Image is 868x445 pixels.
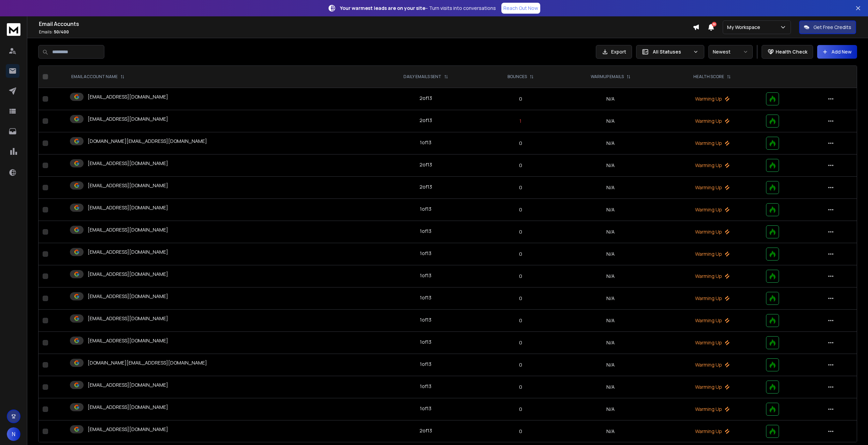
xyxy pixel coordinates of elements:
[420,405,431,412] div: 1 of 13
[340,5,425,11] strong: Your warmest leads are on your site
[559,310,663,332] td: N/A
[420,339,431,345] div: 1 of 13
[88,138,207,145] p: [DOMAIN_NAME][EMAIL_ADDRESS][DOMAIN_NAME]
[88,404,168,411] p: [EMAIL_ADDRESS][DOMAIN_NAME]
[487,361,555,368] p: 0
[813,24,851,31] p: Get Free Credits
[7,427,20,441] button: N
[420,117,432,124] div: 2 of 13
[420,250,431,257] div: 1 of 13
[487,273,555,280] p: 0
[559,177,663,199] td: N/A
[667,361,758,368] p: Warming Up
[487,95,555,102] p: 0
[88,116,168,122] p: [EMAIL_ADDRESS][DOMAIN_NAME]
[667,206,758,213] p: Warming Up
[88,271,168,278] p: [EMAIL_ADDRESS][DOMAIN_NAME]
[88,359,207,366] p: [DOMAIN_NAME][EMAIL_ADDRESS][DOMAIN_NAME]
[420,95,432,102] div: 2 of 13
[667,95,758,102] p: Warming Up
[667,317,758,324] p: Warming Up
[591,74,624,79] p: WARMUP EMAILS
[88,182,168,189] p: [EMAIL_ADDRESS][DOMAIN_NAME]
[559,376,663,398] td: N/A
[653,48,690,55] p: All Statuses
[559,221,663,243] td: N/A
[88,382,168,388] p: [EMAIL_ADDRESS][DOMAIN_NAME]
[420,228,431,235] div: 1 of 13
[667,406,758,413] p: Warming Up
[7,23,20,36] img: logo
[487,118,555,124] p: 1
[487,251,555,257] p: 0
[487,428,555,435] p: 0
[667,273,758,280] p: Warming Up
[667,295,758,302] p: Warming Up
[420,139,431,146] div: 1 of 13
[727,24,763,31] p: My Workspace
[559,354,663,376] td: N/A
[420,206,431,212] div: 1 of 13
[88,337,168,344] p: [EMAIL_ADDRESS][DOMAIN_NAME]
[88,426,168,433] p: [EMAIL_ADDRESS][DOMAIN_NAME]
[420,294,431,301] div: 1 of 13
[88,160,168,167] p: [EMAIL_ADDRESS][DOMAIN_NAME]
[420,383,431,390] div: 1 of 13
[596,45,632,59] button: Export
[501,3,540,14] a: Reach Out Now
[667,428,758,435] p: Warming Up
[559,243,663,265] td: N/A
[667,140,758,147] p: Warming Up
[487,140,555,147] p: 0
[708,45,753,59] button: Newest
[88,93,168,100] p: [EMAIL_ADDRESS][DOMAIN_NAME]
[487,162,555,169] p: 0
[559,265,663,287] td: N/A
[71,74,124,79] div: EMAIL ACCOUNT NAME
[420,361,431,368] div: 1 of 13
[88,226,168,233] p: [EMAIL_ADDRESS][DOMAIN_NAME]
[507,74,527,79] p: BOUNCES
[559,154,663,177] td: N/A
[667,162,758,169] p: Warming Up
[420,427,432,434] div: 2 of 13
[817,45,857,59] button: Add New
[559,199,663,221] td: N/A
[420,316,431,323] div: 1 of 13
[559,398,663,420] td: N/A
[559,132,663,154] td: N/A
[39,29,693,35] p: Emails :
[88,249,168,255] p: [EMAIL_ADDRESS][DOMAIN_NAME]
[487,384,555,390] p: 0
[420,272,431,279] div: 1 of 13
[559,88,663,110] td: N/A
[559,332,663,354] td: N/A
[88,315,168,322] p: [EMAIL_ADDRESS][DOMAIN_NAME]
[762,45,813,59] button: Health Check
[799,20,856,34] button: Get Free Credits
[487,406,555,413] p: 0
[39,20,693,28] h1: Email Accounts
[487,206,555,213] p: 0
[340,5,496,12] p: – Turn visits into conversations
[667,384,758,390] p: Warming Up
[667,251,758,257] p: Warming Up
[487,228,555,235] p: 0
[712,22,717,27] span: 50
[693,74,724,79] p: HEALTH SCORE
[559,110,663,132] td: N/A
[54,29,69,35] span: 50 / 400
[667,228,758,235] p: Warming Up
[503,5,538,12] p: Reach Out Now
[559,420,663,443] td: N/A
[420,161,432,168] div: 2 of 13
[559,287,663,310] td: N/A
[88,293,168,300] p: [EMAIL_ADDRESS][DOMAIN_NAME]
[776,48,807,55] p: Health Check
[487,295,555,302] p: 0
[667,339,758,346] p: Warming Up
[487,317,555,324] p: 0
[667,118,758,124] p: Warming Up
